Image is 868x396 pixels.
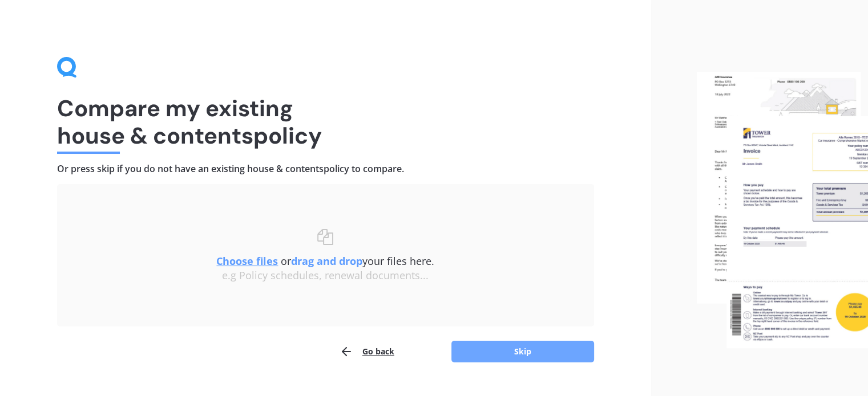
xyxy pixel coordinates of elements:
b: drag and drop [291,254,362,268]
u: Choose files [216,254,278,268]
img: files.webp [697,72,868,348]
div: e.g Policy schedules, renewal documents... [80,270,571,282]
h1: Compare my existing house & contents policy [57,95,594,149]
button: Skip [451,341,594,362]
h4: Or press skip if you do not have an existing house & contents policy to compare. [57,163,594,175]
span: or your files here. [216,254,434,268]
button: Go back [340,340,394,363]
